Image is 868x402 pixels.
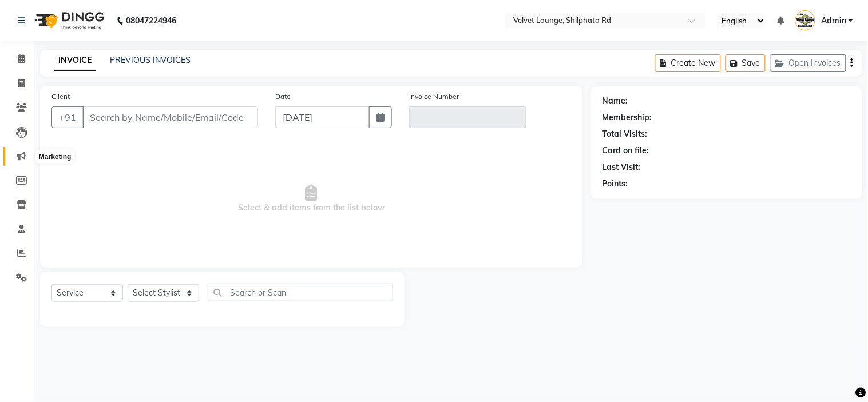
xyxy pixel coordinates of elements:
input: Search or Scan [208,284,393,301]
div: Membership: [603,112,652,124]
label: Date [275,91,291,102]
img: logo [29,5,108,37]
div: Total Visits: [603,128,648,140]
div: Name: [603,95,628,107]
label: Invoice Number [409,91,459,102]
button: +91 [51,106,84,128]
div: Card on file: [603,145,649,157]
input: Search by Name/Mobile/Email/Code [82,106,258,128]
button: Create New [655,54,721,72]
div: Marketing [36,150,74,164]
img: Admin [795,10,815,30]
div: Points: [603,178,628,190]
button: Save [726,54,766,72]
div: Last Visit: [603,161,641,173]
span: Select & add items from the list below [51,142,571,256]
button: Open Invoices [770,54,846,72]
label: Client [51,91,70,102]
a: INVOICE [54,50,96,71]
b: 08047224946 [126,5,176,37]
a: PREVIOUS INVOICES [110,55,191,65]
span: Admin [821,15,846,27]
